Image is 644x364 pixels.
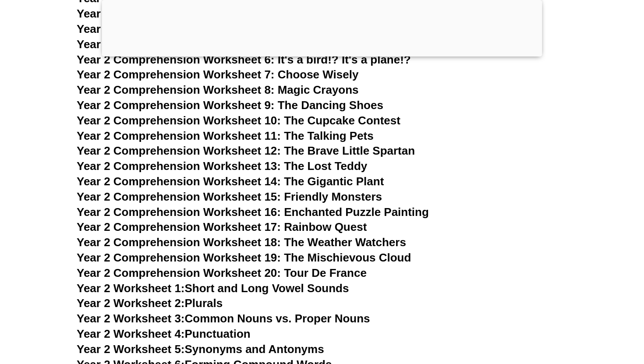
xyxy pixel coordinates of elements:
[77,22,396,35] a: Year 2 Comprehension Worksheet 4: Astronaut Adventures
[77,38,275,51] span: Year 2 Comprehension Worksheet 5:
[77,7,275,20] span: Year 2 Comprehension Worksheet 3:
[77,236,406,249] a: Year 2 Comprehension Worksheet 18: The Weather Watchers
[77,282,349,295] a: Year 2 Worksheet 1:Short and Long Vowel Sounds
[77,114,400,127] a: Year 2 Comprehension Worksheet 10: The Cupcake Contest
[77,297,185,310] span: Year 2 Worksheet 2:
[77,327,185,340] span: Year 2 Worksheet 4:
[278,68,359,81] span: Choose Wisely
[77,53,411,66] a: Year 2 Comprehension Worksheet 6: It's a bird!? It's a plane!?
[77,251,411,264] a: Year 2 Comprehension Worksheet 19: The Mischievous Cloud
[77,159,367,173] a: Year 2 Comprehension Worksheet 13: The Lost Teddy
[77,38,372,51] a: Year 2 Comprehension Worksheet 5: The Wishing Tree
[77,282,185,295] span: Year 2 Worksheet 1:
[77,68,275,81] span: Year 2 Comprehension Worksheet 7:
[77,312,370,325] a: Year 2 Worksheet 3:Common Nouns vs. Proper Nouns
[77,83,359,96] a: Year 2 Comprehension Worksheet 8: Magic Crayons
[77,22,275,35] span: Year 2 Comprehension Worksheet 4:
[494,265,644,364] iframe: Chat Widget
[77,99,383,112] a: Year 2 Comprehension Worksheet 9: The Dancing Shoes
[77,175,384,188] a: Year 2 Comprehension Worksheet 14: The Gigantic Plant
[77,327,251,340] a: Year 2 Worksheet 4:Punctuation
[77,312,185,325] span: Year 2 Worksheet 3:
[77,297,223,310] a: Year 2 Worksheet 2:Plurals
[77,266,367,279] a: Year 2 Comprehension Worksheet 20: Tour De France
[77,144,415,157] a: Year 2 Comprehension Worksheet 12: The Brave Little Spartan
[77,68,358,81] a: Year 2 Comprehension Worksheet 7: Choose Wisely
[77,220,367,233] a: Year 2 Comprehension Worksheet 17: Rainbow Quest
[77,190,382,203] a: Year 2 Comprehension Worksheet 15: Friendly Monsters
[77,343,185,356] span: Year 2 Worksheet 5:
[77,7,478,20] a: Year 2 Comprehension Worksheet 3: Adventures in [GEOGRAPHIC_DATA]
[77,129,374,142] a: Year 2 Comprehension Worksheet 11: The Talking Pets
[77,205,429,219] a: Year 2 Comprehension Worksheet 16: Enchanted Puzzle Painting
[77,343,324,356] a: Year 2 Worksheet 5:Synonyms and Antonyms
